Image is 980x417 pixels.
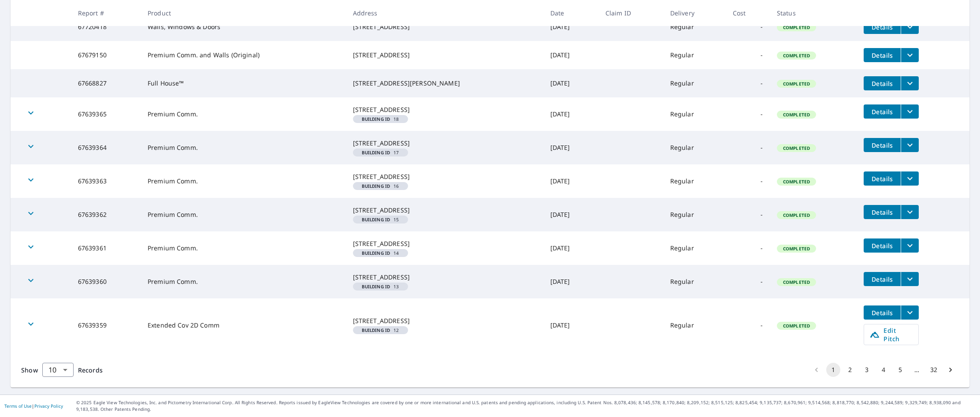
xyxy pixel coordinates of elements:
td: 67639363 [71,164,141,198]
em: Building ID [362,251,390,255]
button: page 1 [826,363,840,377]
td: - [726,164,770,198]
span: 15 [356,217,405,222]
td: 67639365 [71,97,141,131]
em: Building ID [362,217,390,222]
td: [DATE] [543,231,598,265]
td: Regular [663,298,726,352]
td: [DATE] [543,41,598,69]
td: - [726,41,770,69]
td: Regular [663,41,726,69]
button: Go to page 32 [927,363,941,377]
button: detailsBtn-67639365 [864,104,901,119]
button: Go to next page [943,363,958,377]
div: Show 10 records [42,363,74,377]
div: [STREET_ADDRESS] [353,139,536,148]
p: © 2025 Eagle View Technologies, Inc. and Pictometry International Corp. All Rights Reserved. Repo... [76,399,976,413]
td: Regular [663,231,726,265]
div: [STREET_ADDRESS] [353,273,536,282]
span: Records [78,366,103,374]
a: Edit Pitch [864,324,919,345]
td: [DATE] [543,69,598,97]
td: Premium Comm. and Walls (Original) [141,41,346,69]
td: Premium Comm. [141,97,346,131]
em: Building ID [362,117,390,121]
button: Go to page 4 [876,363,891,377]
span: 17 [356,150,405,155]
td: Walls, Windows & Doors [141,13,346,41]
span: 16 [356,184,405,188]
td: [DATE] [543,97,598,131]
span: Details [869,208,895,216]
span: Details [869,175,895,183]
button: detailsBtn-67639360 [864,272,901,286]
span: Details [869,51,895,60]
span: Completed [778,246,815,252]
button: filesDropdownBtn-67639365 [901,104,919,119]
span: Edit Pitch [869,326,913,343]
td: Premium Comm. [141,131,346,164]
td: - [726,298,770,352]
em: Building ID [362,184,390,188]
button: detailsBtn-67639359 [864,305,901,320]
button: detailsBtn-67639363 [864,171,901,186]
span: 14 [356,251,405,255]
button: filesDropdownBtn-67679150 [901,48,919,62]
span: Completed [778,212,815,218]
button: detailsBtn-67668827 [864,76,901,90]
em: Building ID [362,150,390,155]
span: Details [869,275,895,283]
td: Regular [663,164,726,198]
button: Go to page 2 [843,363,857,377]
td: Regular [663,13,726,41]
td: - [726,198,770,231]
span: Details [869,108,895,116]
div: [STREET_ADDRESS] [353,172,536,181]
button: detailsBtn-67639362 [864,205,901,219]
td: - [726,265,770,298]
span: Details [869,141,895,149]
span: Details [869,79,895,88]
span: Completed [778,81,815,87]
span: Completed [778,323,815,329]
button: filesDropdownBtn-67668827 [901,76,919,90]
span: Completed [778,145,815,151]
td: 67639362 [71,198,141,231]
div: [STREET_ADDRESS] [353,316,536,325]
td: - [726,231,770,265]
span: 12 [356,328,405,332]
button: detailsBtn-67720418 [864,20,901,34]
a: Terms of Use [4,403,32,409]
button: filesDropdownBtn-67720418 [901,20,919,34]
td: Regular [663,131,726,164]
span: 18 [356,117,405,121]
span: Details [869,23,895,31]
td: 67668827 [71,69,141,97]
td: Regular [663,265,726,298]
div: [STREET_ADDRESS] [353,51,536,60]
button: detailsBtn-67679150 [864,48,901,62]
td: [DATE] [543,131,598,164]
button: Go to page 3 [860,363,874,377]
span: Completed [778,279,815,285]
span: Completed [778,179,815,185]
em: Building ID [362,328,390,332]
button: filesDropdownBtn-67639362 [901,205,919,219]
td: 67639361 [71,231,141,265]
td: Premium Comm. [141,164,346,198]
td: - [726,69,770,97]
span: Details [869,242,895,250]
div: [STREET_ADDRESS] [353,22,536,31]
a: Privacy Policy [34,403,63,409]
td: - [726,97,770,131]
td: Regular [663,97,726,131]
td: - [726,131,770,164]
td: [DATE] [543,298,598,352]
button: filesDropdownBtn-67639364 [901,138,919,152]
div: [STREET_ADDRESS] [353,105,536,114]
td: Full House™ [141,69,346,97]
button: filesDropdownBtn-67639360 [901,272,919,286]
span: Completed [778,112,815,118]
td: Extended Cov 2D Comm [141,298,346,352]
span: Show [21,366,38,374]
